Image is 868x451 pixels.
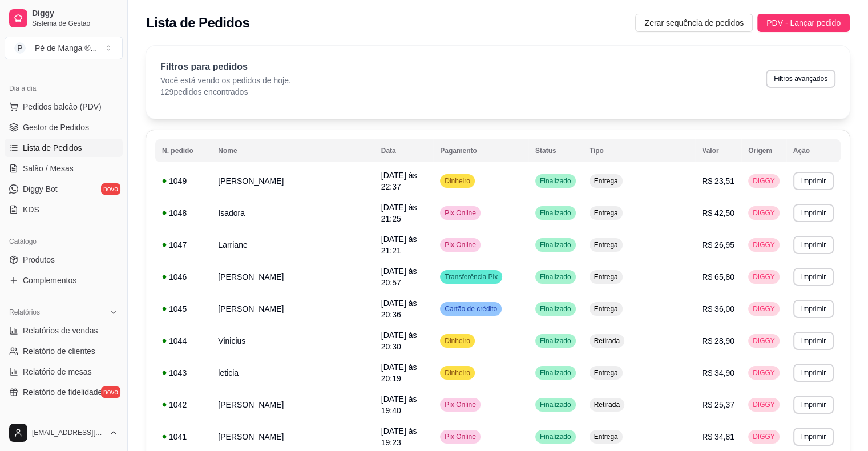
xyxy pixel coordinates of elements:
[32,428,104,437] span: [EMAIL_ADDRESS][DOMAIN_NAME]
[766,17,841,29] span: PDV - Lançar pedido
[211,165,374,197] td: [PERSON_NAME]
[442,240,478,249] span: Pix Online
[162,175,204,187] div: 1049
[793,428,834,446] button: Imprimir
[793,332,834,350] button: Imprimir
[381,363,417,383] span: [DATE] às 20:19
[702,240,734,249] span: R$ 26,95
[162,303,204,315] div: 1045
[160,86,291,98] p: 129 pedidos encontrados
[23,204,39,215] span: KDS
[381,235,417,255] span: [DATE] às 21:21
[695,139,741,162] th: Valor
[442,432,478,441] span: Pix Online
[162,431,204,442] div: 1041
[442,368,473,377] span: Dinheiro
[592,208,620,218] span: Entrega
[5,321,123,340] a: Relatórios de vendas
[162,239,204,251] div: 1047
[442,176,473,186] span: Dinheiro
[5,232,123,251] div: Catálogo
[5,363,123,381] a: Relatório de mesas
[5,383,123,401] a: Relatório de fidelidadenovo
[750,336,777,345] span: DIGGY
[23,183,58,195] span: Diggy Bot
[155,139,211,162] th: N. pedido
[702,368,734,377] span: R$ 34,90
[5,419,123,446] button: [EMAIL_ADDRESS][DOMAIN_NAME]
[381,426,417,447] span: [DATE] às 19:23
[211,261,374,293] td: [PERSON_NAME]
[162,367,204,378] div: 1043
[538,272,574,281] span: Finalizado
[23,163,74,174] span: Salão / Mesas
[381,331,417,351] span: [DATE] às 20:30
[23,142,82,154] span: Lista de Pedidos
[23,275,76,286] span: Complementos
[23,366,92,377] span: Relatório de mesas
[750,432,777,441] span: DIGGY
[442,272,500,281] span: Transferência Pix
[786,139,841,162] th: Ação
[750,208,777,218] span: DIGGY
[381,299,417,319] span: [DATE] às 20:36
[538,336,574,345] span: Finalizado
[583,139,696,162] th: Tipo
[750,240,777,249] span: DIGGY
[793,300,834,318] button: Imprimir
[211,389,374,421] td: [PERSON_NAME]
[750,176,777,186] span: DIGGY
[381,267,417,287] span: [DATE] às 20:57
[162,207,204,219] div: 1048
[538,240,574,249] span: Finalizado
[793,236,834,254] button: Imprimir
[702,208,734,218] span: R$ 42,50
[750,272,777,281] span: DIGGY
[538,176,574,186] span: Finalizado
[592,272,620,281] span: Entrega
[442,208,478,218] span: Pix Online
[162,335,204,347] div: 1044
[592,368,620,377] span: Entrega
[160,75,291,86] p: Você está vendo os pedidos de hoje.
[538,432,574,441] span: Finalizado
[23,345,95,357] span: Relatório de clientes
[442,304,499,313] span: Cartão de crédito
[5,98,123,116] button: Pedidos balcão (PDV)
[381,394,417,415] span: [DATE] às 19:40
[32,19,118,28] span: Sistema de Gestão
[211,325,374,357] td: Vinicius
[592,432,620,441] span: Entrega
[23,122,89,133] span: Gestor de Pedidos
[538,400,574,409] span: Finalizado
[5,342,123,360] a: Relatório de clientes
[757,14,850,32] button: PDV - Lançar pedido
[146,14,249,32] h2: Lista de Pedidos
[528,139,583,162] th: Status
[750,368,777,377] span: DIGGY
[592,336,622,345] span: Retirada
[160,60,291,74] p: Filtros para pedidos
[702,176,734,186] span: R$ 23,51
[442,400,478,409] span: Pix Online
[793,396,834,414] button: Imprimir
[162,271,204,283] div: 1046
[5,200,123,219] a: KDS
[211,357,374,389] td: leticia
[433,139,528,162] th: Pagamento
[5,159,123,178] a: Salão / Mesas
[23,325,98,336] span: Relatórios de vendas
[442,336,473,345] span: Dinheiro
[635,14,753,32] button: Zerar sequência de pedidos
[793,268,834,286] button: Imprimir
[750,304,777,313] span: DIGGY
[5,118,123,136] a: Gestor de Pedidos
[211,197,374,229] td: Isadora
[211,229,374,261] td: Larriane
[702,304,734,313] span: R$ 36,00
[750,400,777,409] span: DIGGY
[702,400,734,409] span: R$ 25,37
[23,101,102,112] span: Pedidos balcão (PDV)
[592,304,620,313] span: Entrega
[5,37,123,59] button: Select a team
